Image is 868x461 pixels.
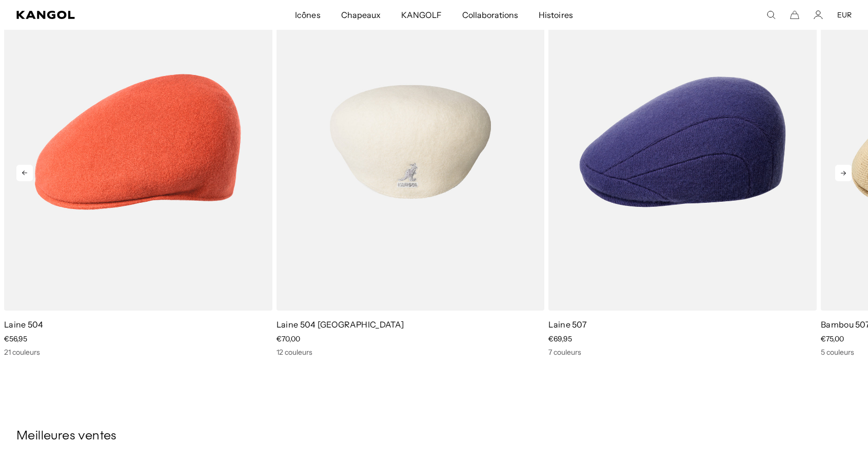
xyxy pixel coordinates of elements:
[4,334,27,343] span: €56,95
[277,319,404,330] a: Laine 504 [GEOGRAPHIC_DATA]
[548,319,587,330] a: Laine 507
[341,10,381,20] font: Chapeaux
[814,10,823,20] a: Compte
[295,10,320,20] font: Icônes
[4,319,44,330] a: Laine 504
[462,10,518,20] font: Collaborations
[16,430,117,443] font: Meilleures ventes
[790,10,799,20] button: Panier
[821,334,844,343] span: €75,00
[401,10,442,20] font: KANGOLF
[277,334,300,343] span: €70,00
[548,348,581,357] font: 7 couleurs
[837,10,852,20] button: EUR
[277,348,312,357] font: 12 couleurs
[539,10,573,20] font: Histoires
[16,11,195,19] a: Kangol
[766,10,776,20] summary: Rechercher ici
[548,334,572,343] span: €69,95
[821,348,854,357] font: 5 couleurs
[4,348,40,357] font: 21 couleurs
